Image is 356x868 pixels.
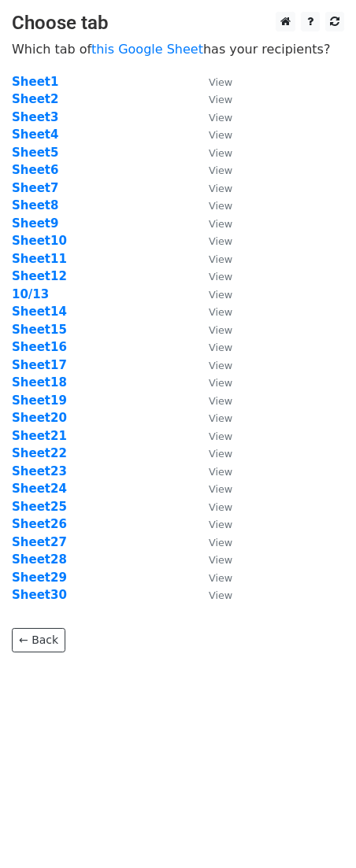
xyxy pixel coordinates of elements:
[12,340,67,354] a: Sheet16
[12,305,67,319] a: Sheet14
[12,92,58,106] a: Sheet2
[209,537,232,549] small: View
[193,464,232,478] a: View
[193,552,232,567] a: View
[12,269,67,283] a: Sheet12
[12,628,65,652] a: ← Back
[193,358,232,372] a: View
[12,146,58,160] a: Sheet5
[209,448,232,460] small: View
[193,181,232,195] a: View
[193,216,232,231] a: View
[91,42,203,57] a: this Google Sheet
[12,375,67,390] strong: Sheet18
[209,129,232,141] small: View
[209,271,232,283] small: View
[12,163,58,177] a: Sheet6
[12,464,67,478] a: Sheet23
[209,289,232,301] small: View
[209,235,232,247] small: View
[12,234,67,248] strong: Sheet10
[209,218,232,230] small: View
[12,500,67,514] a: Sheet25
[209,501,232,513] small: View
[12,181,58,195] a: Sheet7
[12,216,58,231] a: Sheet9
[209,572,232,584] small: View
[12,358,67,372] a: Sheet17
[193,517,232,531] a: View
[209,395,232,407] small: View
[209,554,232,566] small: View
[12,323,67,337] a: Sheet15
[12,252,67,266] a: Sheet11
[193,393,232,408] a: View
[209,200,232,212] small: View
[12,446,67,460] a: Sheet22
[12,588,67,602] a: Sheet30
[193,287,232,301] a: View
[193,75,232,89] a: View
[193,269,232,283] a: View
[12,198,58,212] a: Sheet8
[209,253,232,265] small: View
[12,393,67,408] a: Sheet19
[12,411,67,425] a: Sheet20
[193,92,232,106] a: View
[193,571,232,585] a: View
[193,429,232,443] a: View
[193,110,232,124] a: View
[193,340,232,354] a: View
[193,500,232,514] a: View
[12,75,58,89] a: Sheet1
[209,342,232,353] small: View
[193,146,232,160] a: View
[12,110,58,124] a: Sheet3
[209,360,232,371] small: View
[193,375,232,390] a: View
[12,41,344,57] p: Which tab of has your recipients?
[12,517,67,531] a: Sheet26
[12,571,67,585] strong: Sheet29
[12,535,67,549] strong: Sheet27
[209,483,232,495] small: View
[209,412,232,424] small: View
[12,287,49,301] a: 10/13
[12,552,67,567] a: Sheet28
[193,252,232,266] a: View
[193,127,232,142] a: View
[193,234,232,248] a: View
[209,589,232,601] small: View
[12,12,344,35] h3: Choose tab
[193,446,232,460] a: View
[193,411,232,425] a: View
[12,429,67,443] a: Sheet21
[193,588,232,602] a: View
[12,482,67,496] a: Sheet24
[193,482,232,496] a: View
[12,127,58,142] strong: Sheet4
[193,323,232,337] a: View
